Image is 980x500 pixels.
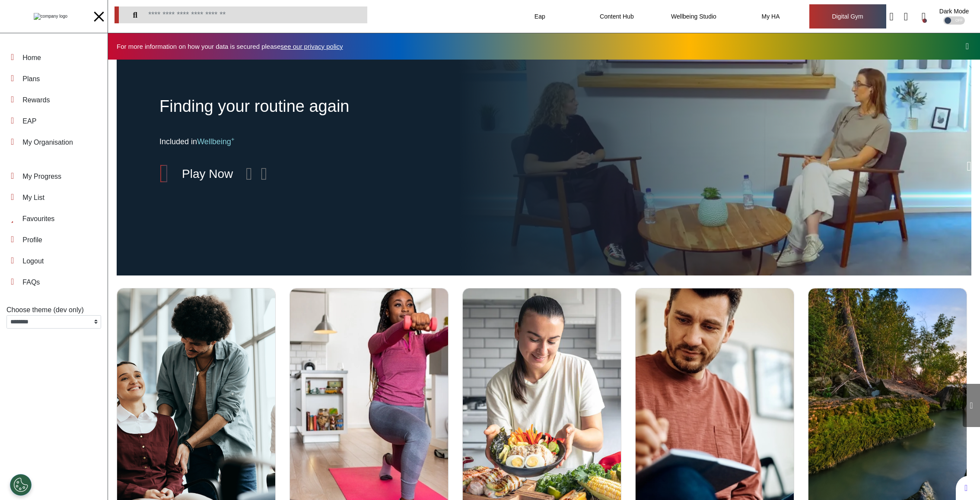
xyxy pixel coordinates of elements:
[939,8,969,14] div: Dark Mode
[280,43,343,50] a: see our privacy policy
[182,165,233,183] div: Play Now
[809,4,886,28] div: Digital Gym
[6,305,101,315] div: Choose theme (dev only)
[943,16,965,25] div: OFF
[732,4,809,28] div: My HA
[22,74,40,84] div: Plans
[197,137,235,146] span: Wellbeing
[22,116,36,127] div: EAP
[501,4,578,28] div: Eap
[22,277,40,288] div: FAQs
[578,4,655,28] div: Content Hub
[34,13,67,20] img: company logo
[22,214,55,224] div: Favourites
[10,474,32,496] button: Open Preferences
[159,136,630,148] div: Included in
[159,94,630,119] div: Finding your routine again
[231,136,235,142] sup: +
[22,137,73,148] div: My Organisation
[22,53,41,63] div: Home
[22,95,50,105] div: Rewards
[22,235,42,245] div: Profile
[117,43,352,50] div: For more information on how your data is secured please
[22,193,45,203] div: My List
[22,171,61,182] div: My Progress
[655,4,732,28] div: Wellbeing Studio
[22,256,44,266] div: Logout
